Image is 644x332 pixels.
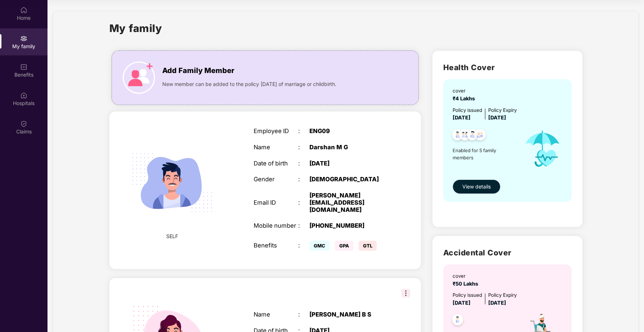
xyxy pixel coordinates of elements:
[109,20,162,36] h1: My family
[309,222,388,229] div: [PHONE_NUMBER]
[464,127,481,145] img: svg+xml;base64,PHN2ZyB4bWxucz0iaHR0cDovL3d3dy53My5vcmcvMjAwMC9zdmciIHdpZHRoPSI0OC45NDMiIGhlaWdodD...
[298,242,309,249] div: :
[20,120,27,127] img: svg+xml;base64,PHN2ZyBpZD0iQ2xhaW0iIHhtbG5zPSJodHRwOi8vd3d3LnczLm9yZy8yMDAwL3N2ZyIgd2lkdGg9IjIwIi...
[309,192,388,213] div: [PERSON_NAME][EMAIL_ADDRESS][DOMAIN_NAME]
[254,128,298,135] div: Employee ID
[453,300,471,306] span: [DATE]
[449,127,467,145] img: svg+xml;base64,PHN2ZyB4bWxucz0iaHR0cDovL3d3dy53My5vcmcvMjAwMC9zdmciIHdpZHRoPSI0OC45NDMiIGhlaWdodD...
[20,35,27,42] img: svg+xml;base64,PHN2ZyB3aWR0aD0iMjAiIGhlaWdodD0iMjAiIHZpZXdCb3g9IjAgMCAyMCAyMCIgZmlsbD0ibm9uZSIgeG...
[453,147,517,162] span: Enabled for 5 family members
[443,62,572,73] h2: Health Cover
[309,144,388,151] div: Darshan M G
[488,291,517,299] div: Policy Expiry
[298,199,309,206] div: :
[123,62,155,94] img: icon
[309,176,388,183] div: [DEMOGRAPHIC_DATA]
[309,311,388,318] div: [PERSON_NAME] B S
[20,92,27,99] img: svg+xml;base64,PHN2ZyBpZD0iSG9zcGl0YWxzIiB4bWxucz0iaHR0cDovL3d3dy53My5vcmcvMjAwMC9zdmciIHdpZHRoPS...
[298,222,309,229] div: :
[309,160,388,167] div: [DATE]
[162,80,336,88] span: New member can be added to the policy [DATE] of marriage or childbirth.
[298,160,309,167] div: :
[453,106,482,114] div: Policy issued
[449,312,467,329] img: svg+xml;base64,PHN2ZyB4bWxucz0iaHR0cDovL3d3dy53My5vcmcvMjAwMC9zdmciIHdpZHRoPSI0OC45NDMiIGhlaWdodD...
[166,232,178,240] span: SELF
[453,291,482,299] div: Policy issued
[488,106,517,114] div: Policy Expiry
[488,300,506,306] span: [DATE]
[20,63,27,71] img: svg+xml;base64,PHN2ZyBpZD0iQmVuZWZpdHMiIHhtbG5zPSJodHRwOi8vd3d3LnczLm9yZy8yMDAwL3N2ZyIgd2lkdGg9Ij...
[453,179,500,194] button: View details
[162,65,234,76] span: Add Family Member
[335,241,353,251] span: GPA
[254,160,298,167] div: Date of birth
[517,122,568,176] img: icon
[298,311,309,318] div: :
[254,199,298,206] div: Email ID
[359,241,377,251] span: GTL
[298,128,309,135] div: :
[443,247,572,259] h2: Accidental Cover
[254,222,298,229] div: Mobile number
[453,272,481,280] div: cover
[488,114,506,120] span: [DATE]
[453,95,478,101] span: ₹4 Lakhs
[20,6,27,14] img: svg+xml;base64,PHN2ZyBpZD0iSG9tZSIgeG1sbnM9Imh0dHA6Ly93d3cudzMub3JnLzIwMDAvc3ZnIiB3aWR0aD0iMjAiIG...
[453,87,478,95] div: cover
[456,127,474,145] img: svg+xml;base64,PHN2ZyB4bWxucz0iaHR0cDovL3d3dy53My5vcmcvMjAwMC9zdmciIHdpZHRoPSI0OC45MTUiIGhlaWdodD...
[453,281,481,287] span: ₹50 Lakhs
[254,176,298,183] div: Gender
[309,241,330,251] span: GMC
[309,128,388,135] div: ENG09
[462,183,491,191] span: View details
[122,133,222,233] img: svg+xml;base64,PHN2ZyB4bWxucz0iaHR0cDovL3d3dy53My5vcmcvMjAwMC9zdmciIHdpZHRoPSIyMjQiIGhlaWdodD0iMT...
[298,144,309,151] div: :
[471,127,489,145] img: svg+xml;base64,PHN2ZyB4bWxucz0iaHR0cDovL3d3dy53My5vcmcvMjAwMC9zdmciIHdpZHRoPSI0OC45NDMiIGhlaWdodD...
[402,289,410,297] img: svg+xml;base64,PHN2ZyB3aWR0aD0iMzIiIGhlaWdodD0iMzIiIHZpZXdCb3g9IjAgMCAzMiAzMiIgZmlsbD0ibm9uZSIgeG...
[254,242,298,249] div: Benefits
[453,114,471,120] span: [DATE]
[254,311,298,318] div: Name
[298,176,309,183] div: :
[254,144,298,151] div: Name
